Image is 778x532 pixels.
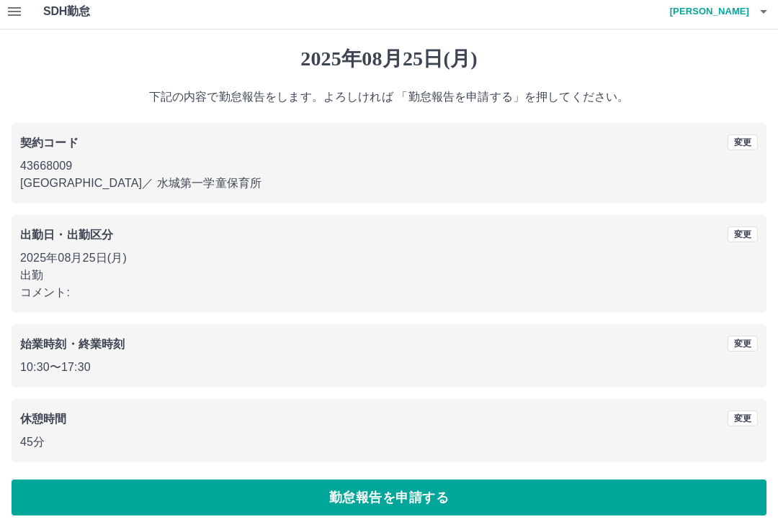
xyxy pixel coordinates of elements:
[20,229,113,241] b: 出勤日・出勤区分
[20,338,125,350] b: 始業時刻・終業時刻
[20,137,79,149] b: 契約コード
[12,88,766,106] p: 下記の内容で勤怠報告をします。よろしければ 「勤怠報告を申請する」を押してください。
[20,284,758,301] p: コメント:
[728,134,758,150] button: 変更
[20,413,67,425] b: 休憩時間
[20,249,758,267] p: 2025年08月25日(月)
[12,480,766,515] button: 勤怠報告を申請する
[20,359,758,376] p: 10:30 〜 17:30
[20,175,758,192] p: [GEOGRAPHIC_DATA] ／ 水城第一学童保育所
[20,267,758,284] p: 出勤
[728,411,758,426] button: 変更
[20,157,758,175] p: 43668009
[12,47,766,71] h1: 2025年08月25日(月)
[728,226,758,242] button: 変更
[728,336,758,352] button: 変更
[20,434,758,451] p: 45分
